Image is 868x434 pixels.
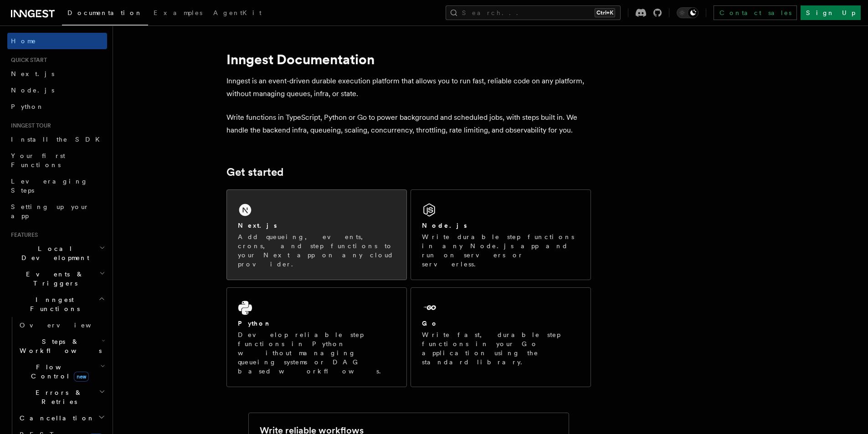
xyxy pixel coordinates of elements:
[226,75,591,100] p: Inngest is an event-driven durable execution platform that allows you to run fast, reliable code ...
[422,330,580,367] p: Write fast, durable step functions in your Go application using the standard library.
[422,221,467,230] h2: Node.js
[7,266,107,291] button: Events & Triggers
[226,51,591,67] h1: Inngest Documentation
[422,319,438,328] h2: Go
[7,270,99,288] span: Events & Triggers
[16,337,102,355] span: Steps & Workflows
[422,232,580,269] p: Write durable step functions in any Node.js app and run on servers or serverless.
[238,221,277,230] h2: Next.js
[7,295,98,313] span: Inngest Functions
[7,33,107,49] a: Home
[7,291,107,317] button: Inngest Functions
[446,5,621,20] button: Search...Ctrl+K
[11,178,88,194] span: Leveraging Steps
[411,287,591,387] a: GoWrite fast, durable step functions in your Go application using the standard library.
[801,5,861,20] a: Sign Up
[7,66,107,82] a: Next.js
[16,410,107,426] button: Cancellation
[411,189,591,280] a: Node.jsWrite durable step functions in any Node.js app and run on servers or serverless.
[208,3,267,25] a: AgentKit
[16,414,95,423] span: Cancellation
[7,244,99,262] span: Local Development
[7,148,107,173] a: Your first Functions
[7,56,47,64] span: Quick start
[7,199,107,224] a: Setting up your app
[7,231,38,239] span: Features
[595,8,615,17] kbd: Ctrl+K
[16,359,107,384] button: Flow Controlnew
[677,7,699,18] button: Toggle dark mode
[213,9,262,16] span: AgentKit
[7,98,107,115] a: Python
[7,173,107,199] a: Leveraging Steps
[148,3,208,25] a: Examples
[16,333,107,359] button: Steps & Workflows
[7,122,51,129] span: Inngest tour
[226,287,407,387] a: PythonDevelop reliable step functions in Python without managing queueing systems or DAG based wo...
[11,152,65,168] span: Your first Functions
[714,5,797,20] a: Contact sales
[67,9,143,16] span: Documentation
[226,166,283,179] a: Get started
[7,131,107,148] a: Install the SDK
[11,70,54,77] span: Next.js
[62,3,148,26] a: Documentation
[11,136,105,143] span: Install the SDK
[226,111,591,137] p: Write functions in TypeScript, Python or Go to power background and scheduled jobs, with steps bu...
[7,82,107,98] a: Node.js
[11,103,44,110] span: Python
[16,317,107,333] a: Overview
[16,363,100,381] span: Flow Control
[20,322,113,329] span: Overview
[226,189,407,280] a: Next.jsAdd queueing, events, crons, and step functions to your Next app on any cloud provider.
[11,203,89,220] span: Setting up your app
[16,388,99,406] span: Errors & Retries
[11,87,54,94] span: Node.js
[74,372,89,382] span: new
[238,319,272,328] h2: Python
[238,232,395,269] p: Add queueing, events, crons, and step functions to your Next app on any cloud provider.
[11,36,36,46] span: Home
[238,330,395,376] p: Develop reliable step functions in Python without managing queueing systems or DAG based workflows.
[7,240,107,266] button: Local Development
[16,384,107,410] button: Errors & Retries
[154,9,202,16] span: Examples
